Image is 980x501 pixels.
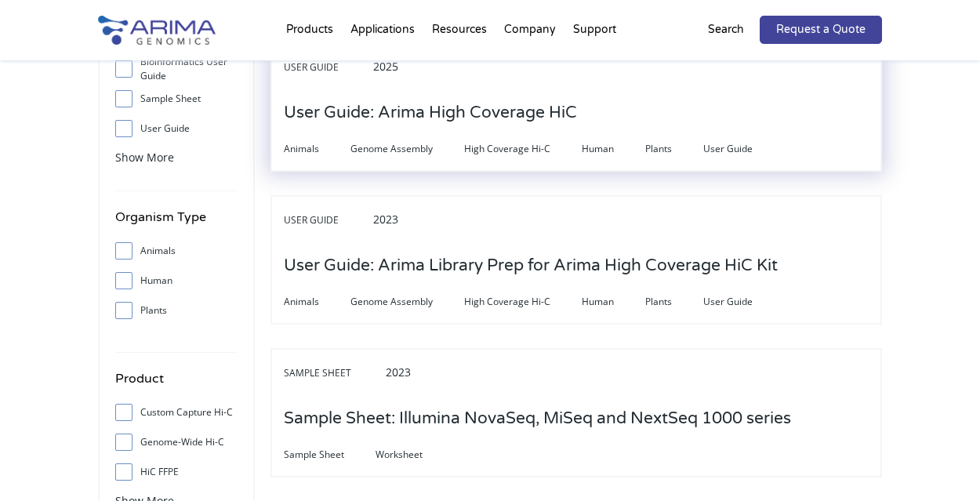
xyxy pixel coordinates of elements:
h4: Organism Type [115,207,238,239]
label: Genome-Wide Hi-C [115,430,238,454]
span: Show More [115,150,174,165]
label: Human [115,269,238,292]
span: Animals [284,292,350,311]
span: Worksheet [376,445,454,464]
label: User Guide [115,117,238,140]
h3: User Guide: Arima Library Prep for Arima High Coverage HiC Kit [284,241,778,290]
span: Sample Sheet [284,445,376,464]
span: Human [582,140,645,158]
span: Human [582,292,645,311]
span: Plants [645,140,703,158]
span: High Coverage Hi-C [464,140,582,158]
a: User Guide: Arima Library Prep for Arima High Coverage HiC Kit [284,257,778,274]
span: Genome Assembly [350,292,464,311]
a: Request a Quote [760,16,882,44]
span: Sample Sheet [284,364,383,383]
span: High Coverage Hi-C [464,292,582,311]
h4: Product [115,368,238,401]
label: Plants [115,299,238,322]
label: Animals [115,239,238,263]
a: Sample Sheet: Illumina NovaSeq, MiSeq and NextSeq 1000 series [284,410,791,427]
label: Custom Capture Hi-C [115,401,238,424]
span: Animals [284,140,350,158]
span: Plants [645,292,703,311]
label: Bioinformatics User Guide [115,57,238,81]
label: HiC FFPE [115,460,238,484]
span: 2023 [373,212,398,227]
h3: Sample Sheet: Illumina NovaSeq, MiSeq and NextSeq 1000 series [284,394,791,443]
span: User Guide [284,211,370,230]
span: User Guide [703,292,784,311]
span: User Guide [703,140,784,158]
span: Genome Assembly [350,140,464,158]
span: 2023 [386,365,411,379]
h3: User Guide: Arima High Coverage HiC [284,89,577,137]
label: Sample Sheet [115,87,238,111]
a: User Guide: Arima High Coverage HiC [284,104,577,122]
img: Arima-Genomics-logo [98,16,216,45]
span: 2025 [373,59,398,74]
span: User Guide [284,58,370,77]
p: Search [708,20,744,40]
